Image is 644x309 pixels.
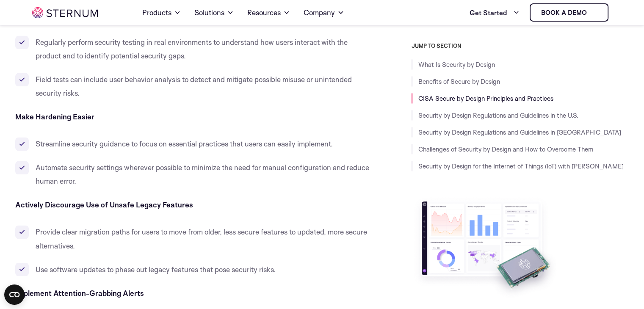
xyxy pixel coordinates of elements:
[15,200,193,209] b: Actively Discourage Use of Unsafe Legacy Features
[36,265,276,273] span: Use software updates to phase out legacy features that pose security risks.
[412,42,629,49] h3: JUMP TO SECTION
[590,9,597,16] img: sternum iot
[418,145,593,153] a: Challenges of Security by Design and How to Overcome Them
[36,38,348,60] span: Regularly perform security testing in real environments to understand how users interact with the...
[470,4,520,21] a: Get Started
[418,61,495,69] a: What Is Security by Design
[530,3,608,22] a: Book a demo
[418,162,624,170] a: Security by Design for the Internet of Things (IoT) with [PERSON_NAME]
[15,112,94,121] b: Make Hardening Easier
[36,75,352,97] span: Field tests can include user behavior analysis to detect and mitigate possible misuse or unintend...
[418,77,500,86] a: Benefits of Secure by Design
[36,227,367,250] span: Provide clear migration paths for users to move from older, less secure features to updated, more...
[418,128,621,136] a: Security by Design Regulations and Guidelines in [GEOGRAPHIC_DATA]
[194,1,234,25] a: Solutions
[247,1,290,25] a: Resources
[304,1,344,25] a: Company
[15,288,144,297] b: Implement Attention-Grabbing Alerts
[142,1,181,25] a: Products
[418,94,553,102] a: CISA Secure by Design Principles and Practices
[418,111,578,119] a: Security by Design Regulations and Guidelines in the U.S.
[36,163,369,185] span: Automate security settings wherever possible to minimize the need for manual configuration and re...
[36,139,333,148] span: Streamline security guidance to focus on essential practices that users can easily implement.
[412,195,560,300] img: Take Sternum for a Test Drive with a Free Evaluation Kit
[32,7,98,18] img: sternum iot
[4,284,25,305] button: Open CMP widget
